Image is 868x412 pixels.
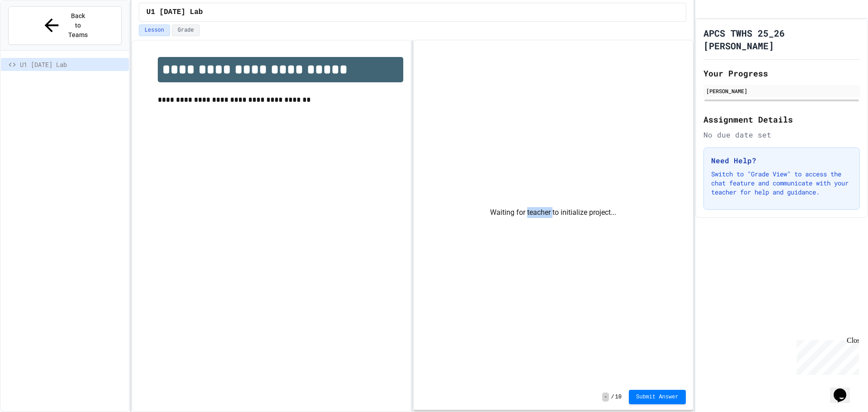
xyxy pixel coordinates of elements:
[629,390,686,404] button: Submit Answer
[706,87,857,95] div: [PERSON_NAME]
[703,129,860,140] div: No due date set
[4,4,62,57] div: Chat with us now!Close
[615,393,622,401] span: 10
[8,6,122,45] button: Back to Teams
[67,11,89,40] span: Back to Teams
[611,393,614,401] span: /
[636,393,679,401] span: Submit Answer
[703,113,860,126] h2: Assignment Details
[172,24,200,36] button: Grade
[414,40,693,384] div: Waiting for teacher to initialize project...
[703,27,860,52] h1: APCS TWHS 25_26 [PERSON_NAME]
[20,60,125,69] span: U1 [DATE] Lab
[711,170,852,197] p: Switch to "Grade View" to access the chat feature and communicate with your teacher for help and ...
[602,393,609,402] span: -
[711,155,852,166] h3: Need Help?
[793,336,859,375] iframe: chat widget
[139,24,170,36] button: Lesson
[146,7,203,18] span: U1 [DATE] Lab
[830,376,859,403] iframe: chat widget
[703,67,860,80] h2: Your Progress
